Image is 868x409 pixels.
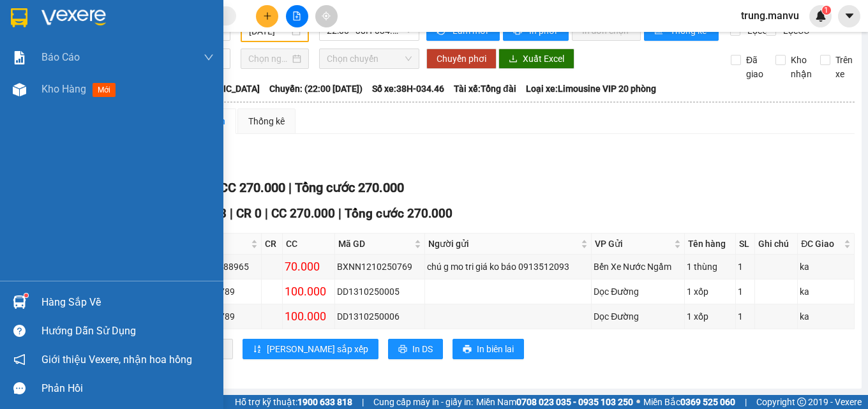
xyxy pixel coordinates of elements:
[337,285,423,299] div: DD1310250005
[523,52,564,66] span: Xuất Excel
[267,342,368,356] span: [PERSON_NAME] sắp xếp
[815,10,827,22] img: icon-new-feature
[345,206,453,221] span: Tổng cước 270.000
[526,82,656,96] span: Loại xe: Limousine VIP 20 phòng
[800,309,852,323] div: ka
[800,285,852,299] div: ka
[680,397,735,407] strong: 0369 525 060
[248,114,285,128] div: Thống kê
[755,234,798,255] th: Ghi chú
[13,295,26,309] img: warehouse-icon
[736,234,756,255] th: SL
[745,395,747,409] span: |
[594,285,682,299] div: Dọc Đường
[830,53,858,81] span: Trên xe
[41,352,192,368] span: Giới thiệu Vexere, nhận hoa hồng
[509,54,518,64] span: download
[595,237,671,251] span: VP Gửi
[844,10,855,22] span: caret-down
[269,82,363,96] span: Chuyến: (22:00 [DATE])
[235,395,352,409] span: Hỗ trợ kỹ thuật:
[327,49,412,68] span: Chọn chuyến
[256,5,278,27] button: plus
[236,206,262,221] span: CR 0
[24,294,28,297] sup: 1
[286,5,308,27] button: file-add
[41,379,214,398] div: Phản hồi
[13,382,26,394] span: message
[337,260,423,274] div: BXNN1210250769
[427,260,589,274] div: chú g mo tri giá ko báo 0913512093
[388,339,443,359] button: printerIn DS
[800,260,852,274] div: ka
[592,255,685,279] td: Bến Xe Nước Ngầm
[335,255,426,279] td: BXNN1210250769
[636,399,640,405] span: ⚪️
[687,260,733,274] div: 1 thùng
[93,83,116,97] span: mới
[687,285,733,299] div: 1 xốp
[285,258,333,276] div: 70.000
[285,283,333,301] div: 100.000
[11,8,27,27] img: logo-vxr
[643,395,735,409] span: Miền Bắc
[315,5,338,27] button: aim
[476,395,633,409] span: Miền Nam
[230,206,233,221] span: |
[338,237,412,251] span: Mã GD
[362,395,364,409] span: |
[453,339,524,359] button: printerIn biên lai
[687,309,733,323] div: 1 xốp
[13,83,26,96] img: warehouse-icon
[41,49,80,65] span: Báo cáo
[594,309,682,323] div: Dọc Đường
[265,206,268,221] span: |
[243,339,378,359] button: sort-ascending[PERSON_NAME] sắp xếp
[285,308,333,325] div: 100.000
[498,48,574,69] button: downloadXuất Excel
[741,53,768,81] span: Đã giao
[412,342,433,356] span: In DS
[838,5,860,27] button: caret-down
[594,260,682,274] div: Bến Xe Nước Ngầm
[338,206,341,221] span: |
[731,8,809,24] span: trung.manvu
[738,309,753,323] div: 1
[477,342,514,356] span: In biên lai
[253,345,262,355] span: sort-ascending
[335,304,426,329] td: DD1310250006
[786,53,817,81] span: Kho nhận
[372,82,444,96] span: Số xe: 38H-034.46
[463,345,472,355] span: printer
[738,285,753,299] div: 1
[797,398,806,406] span: copyright
[398,345,407,355] span: printer
[428,237,578,251] span: Người gửi
[322,11,331,20] span: aim
[801,237,841,251] span: ĐC Giao
[824,6,828,15] span: 1
[295,180,404,195] span: Tổng cước 270.000
[248,52,290,66] input: Chọn ngày
[373,395,473,409] span: Cung cấp máy in - giấy in:
[271,206,335,221] span: CC 270.000
[220,180,285,195] span: CC 270.000
[13,325,26,337] span: question-circle
[262,234,283,255] th: CR
[297,397,352,407] strong: 1900 633 818
[13,51,26,64] img: solution-icon
[204,52,214,63] span: down
[292,11,301,20] span: file-add
[738,260,753,274] div: 1
[592,279,685,304] td: Dọc Đường
[263,11,272,20] span: plus
[592,304,685,329] td: Dọc Đường
[335,279,426,304] td: DD1310250005
[685,234,735,255] th: Tên hàng
[426,48,497,69] button: Chuyển phơi
[454,82,516,96] span: Tài xế: Tổng đài
[41,83,86,95] span: Kho hàng
[13,353,26,366] span: notification
[516,397,633,407] strong: 0708 023 035 - 0935 103 250
[288,180,292,195] span: |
